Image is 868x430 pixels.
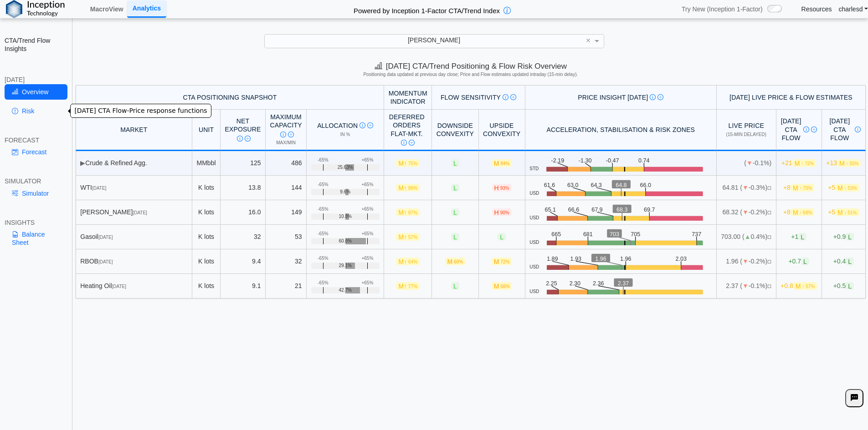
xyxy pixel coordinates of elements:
span: ↑ 51% [844,210,857,215]
span: NO FEED: Live data feed not provided for this market. [767,259,771,264]
td: 53 [266,225,307,249]
span: 57% [408,235,417,240]
th: Unit [192,110,221,151]
text: 68.3 [618,206,630,212]
a: Overview [5,84,67,100]
text: 65.1 [545,206,556,212]
div: +65% [361,280,373,286]
span: +0.7 [788,258,809,265]
text: 2.03 [678,255,690,262]
span: 10.8% [339,214,351,219]
span: in % [340,132,350,137]
img: Info [803,126,809,132]
div: +65% [361,256,373,261]
td: MMbbl [192,151,221,176]
span: [DATE] [112,284,126,289]
text: 681 [584,230,594,237]
span: NO FEED: Live data feed not provided for this market. [767,186,771,191]
img: Info [855,126,861,132]
text: 2.30 [570,279,581,286]
span: +0.4 [833,258,854,265]
span: ▲ [745,233,751,240]
span: Try New (Inception 1-Factor) [682,5,763,13]
div: Maximum Capacity [270,113,302,138]
img: Info [650,94,656,100]
img: Info [360,122,365,128]
td: 486 [266,151,307,176]
span: 60.6% [339,238,351,244]
span: NO FEED: Live data feed not provided for this market. [767,210,771,215]
span: M [837,159,861,167]
span: L [451,184,459,192]
span: ▶ [80,159,85,167]
td: ( -0.1%) [717,151,776,176]
text: 665 [552,230,561,237]
div: Price Insight [DATE] [529,93,712,101]
span: L [451,233,459,241]
div: [DATE] CTA Flow-Price response functions [70,104,211,118]
span: L [801,258,809,265]
div: +65% [361,157,373,163]
span: [DATE] [92,186,106,191]
span: H [492,184,512,192]
span: +0.8 [781,282,817,290]
img: Read More [657,94,663,100]
text: 0.74 [641,157,652,163]
th: CTA Positioning Snapshot [76,85,384,110]
img: Info [503,94,508,100]
div: Flow Sensitivity [437,93,520,101]
span: +5 [828,184,859,192]
span: NO FEED: Live data feed not provided for this market. [767,235,771,240]
div: Heating Oil [80,282,187,290]
span: Clear value [585,35,592,47]
span: L [451,208,459,216]
text: -0.47 [607,157,621,163]
span: ▼ [742,208,749,216]
span: M [792,159,816,167]
td: 21 [266,274,307,298]
img: Info [280,132,286,137]
th: Downside Convexity [432,110,478,151]
span: USD [529,215,539,221]
div: -65% [318,157,328,163]
text: 2.36 [594,279,606,286]
span: × [586,36,591,45]
div: [PERSON_NAME] [80,208,187,216]
span: +5 [828,208,859,216]
span: +0.5 [833,282,854,290]
span: ↑ 72% [801,161,814,166]
text: 69.7 [646,206,657,212]
text: 2.37 [620,279,631,286]
td: 68.32 ( -0.2%) [717,200,776,225]
span: ↑ 53% [844,186,857,191]
span: ↑ 70% [800,186,812,191]
span: [PERSON_NAME] [408,36,460,44]
td: 32 [266,249,307,274]
span: USD [529,264,539,270]
span: 87% [408,210,417,215]
td: 16.0 [221,200,266,225]
th: Acceleration, Stabilisation & Risk Zones [525,110,717,151]
text: 1.96 [622,255,633,262]
span: M [835,208,859,216]
span: 42.7% [339,288,351,293]
text: -1.30 [580,157,593,163]
div: Gasoil [80,233,187,241]
img: Read More [510,94,516,100]
img: Read More [367,122,373,128]
div: -65% [318,280,328,286]
text: -2.19 [551,157,565,163]
span: 64% [408,259,417,264]
span: 25.63% [338,165,353,170]
td: K lots [192,225,221,249]
td: 2.37 ( -0.1%) [717,274,776,298]
td: 1.96 ( -0.2%) [717,249,776,274]
span: 75% [408,161,417,166]
span: M [793,282,817,290]
span: ↑ [404,184,407,191]
text: 1.93 [571,255,582,262]
text: 61.6 [544,181,555,188]
td: 125 [221,151,266,176]
a: charlesd [839,5,868,13]
a: Risk [5,103,67,119]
